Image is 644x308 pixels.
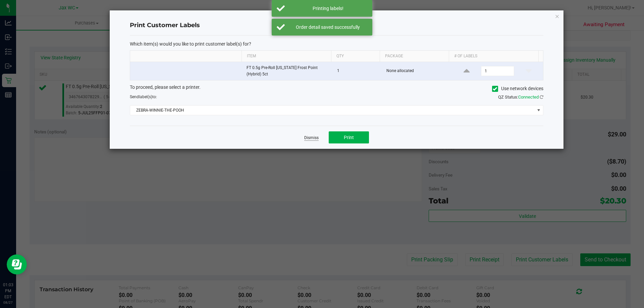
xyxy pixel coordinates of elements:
[241,51,331,62] th: Item
[304,135,319,141] a: Dismiss
[333,62,382,80] td: 1
[518,95,539,100] span: Connected
[492,85,543,92] label: Use network devices
[243,62,333,80] td: FT 0.5g Pre-Roll [US_STATE] Frost Point (Hybrid) 5ct
[344,135,354,140] span: Print
[329,131,369,143] button: Print
[130,106,535,115] span: ZEBRA-WINNIE-THE-POOH
[288,24,367,30] div: Order detail saved successfully
[288,5,367,12] div: Printing labels!
[449,51,538,62] th: # of labels
[130,95,157,99] span: Send to:
[139,95,152,99] span: label(s)
[130,21,543,30] h4: Print Customer Labels
[130,41,543,47] p: Which item(s) would you like to print customer label(s) for?
[7,254,27,274] iframe: Resource center
[382,62,452,80] td: None allocated
[498,95,543,100] span: QZ Status:
[331,51,380,62] th: Qty
[380,51,449,62] th: Package
[125,84,548,94] div: To proceed, please select a printer.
